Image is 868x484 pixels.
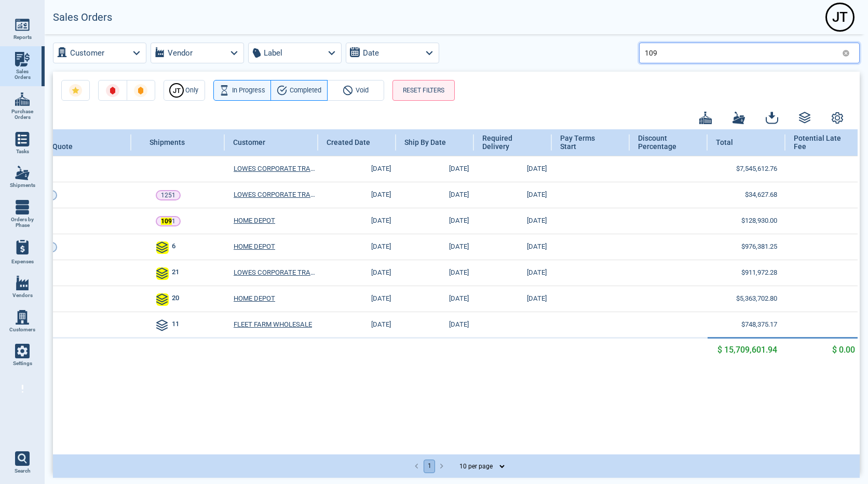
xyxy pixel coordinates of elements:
td: [DATE] [396,286,474,312]
td: [DATE] [474,156,552,182]
label: Customer [70,46,104,60]
h2: Sales Orders [53,11,112,23]
span: Void [356,85,369,96]
td: [DATE] [318,234,396,260]
img: menu_icon [15,92,30,106]
a: HOME DEPOT [234,242,275,252]
button: Vendor [151,43,244,63]
span: Only [185,85,198,96]
span: Sales Orders [8,69,36,80]
td: [DATE] [318,260,396,286]
a: HOME DEPOT [234,216,275,226]
span: 20 [172,293,179,306]
a: LOWES CORPORATE TRADE PAYABLES [234,190,316,200]
img: menu_icon [15,166,30,180]
td: [DATE] [318,182,396,208]
span: Discount Percentage [638,134,688,151]
a: LOWES CORPORATE TRADE PAYABLES [234,164,316,174]
img: menu_icon [15,18,30,32]
span: Shipments [10,182,35,189]
p: 1 [161,216,175,226]
td: [DATE] [396,182,474,208]
td: [DATE] [396,234,474,260]
td: [DATE] [396,260,474,286]
mark: 109 [161,218,172,225]
span: Customer [233,138,265,146]
span: Created Date [327,138,370,146]
span: Shipments [150,138,185,146]
span: Customers [9,327,35,333]
label: Label [264,46,282,60]
span: Settings [13,360,32,367]
img: menu_icon [15,200,30,214]
td: [DATE] [318,156,396,182]
button: RESET FILTERS [392,80,455,101]
span: 6 [172,241,175,254]
span: Pay Terms Start [560,134,611,151]
td: [DATE] [396,156,474,182]
span: Ship By Date [404,138,446,146]
a: FLEET FARM WHOLESALE [234,320,312,330]
span: Reports [13,34,32,41]
span: $128,930.00 [741,217,777,224]
img: menu_icon [15,276,30,290]
span: Expenses [11,259,34,265]
span: $976,381.25 [741,243,777,250]
span: $7,545,612.76 [736,165,777,172]
img: menu_icon [15,344,30,358]
a: 1251 [156,190,181,200]
td: [DATE] [474,182,552,208]
span: Search [15,468,31,474]
button: Completed [270,80,328,101]
td: [DATE] [318,286,396,312]
span: 11 [172,319,179,332]
button: JTOnly [164,80,205,101]
span: Orders by Phase [8,217,36,228]
td: [DATE] [474,260,552,286]
nav: pagination navigation [411,460,448,473]
button: Date [346,43,439,63]
td: [DATE] [474,208,552,234]
span: $34,627.68 [745,191,777,198]
a: LOWES CORPORATE TRADE PAYABLES [234,268,316,278]
button: In Progress [213,80,271,101]
td: [DATE] [318,208,396,234]
span: Potential Late Fee [794,134,844,151]
span: 21 [172,267,179,280]
a: HOME DEPOT [234,294,275,304]
span: In Progress [232,85,265,96]
span: Vendors [12,292,33,299]
a: 1091 [156,216,181,226]
button: page 1 [424,460,435,473]
span: $5,363,702.80 [736,294,777,302]
img: menu_icon [15,310,30,325]
td: [DATE] [474,286,552,312]
div: J T [170,84,183,97]
div: J T [827,4,853,30]
td: [DATE] [318,312,396,338]
button: Void [327,80,384,101]
span: $748,375.17 [741,320,777,328]
span: $ 15,709,601.94 [717,344,777,356]
button: Customer [53,43,146,63]
span: $911,972.28 [741,268,777,276]
input: Search for PO or Sales Order or shipment number, etc. [645,45,838,60]
span: Completed [290,85,321,96]
span: Tasks [16,149,29,155]
td: [DATE] [396,312,474,338]
p: 1251 [161,190,175,200]
span: $ 0.00 [832,344,855,356]
label: Vendor [168,46,193,60]
span: Purchase Orders [8,109,36,120]
span: Required Delivery [482,134,533,151]
img: menu_icon [15,52,30,66]
img: menu_icon [15,132,30,146]
td: [DATE] [474,234,552,260]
